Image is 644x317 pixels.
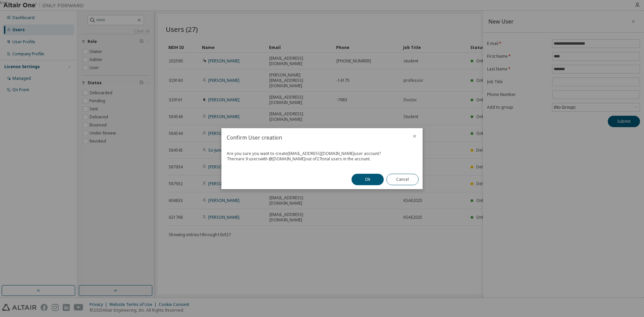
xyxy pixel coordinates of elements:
div: There are 9 users with @ [DOMAIN_NAME] out of 27 total users in the account. [227,156,417,162]
div: Are you sure you want to create [EMAIL_ADDRESS][DOMAIN_NAME] user account? [227,151,417,156]
button: Cancel [386,174,419,185]
h2: Confirm User creation [221,128,407,147]
button: close [412,134,417,139]
button: Ok [352,174,384,185]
